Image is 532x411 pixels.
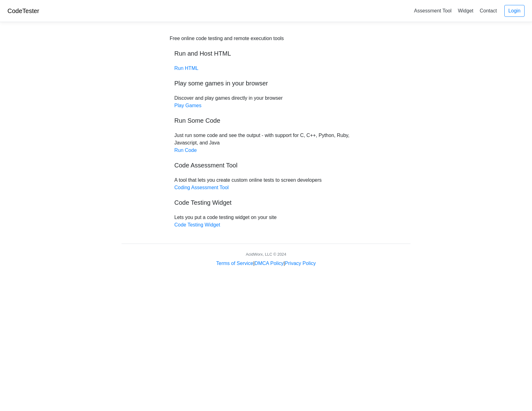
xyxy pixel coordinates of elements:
a: Play Games [174,103,201,108]
a: DMCA Policy [255,261,283,266]
div: AcidWorx, LLC © 2024 [246,251,286,257]
div: | | [216,260,316,267]
h5: Code Assessment Tool [174,162,358,169]
a: Contact [477,6,499,16]
a: Widget [455,6,476,16]
a: Assessment Tool [411,6,454,16]
a: Code Testing Widget [174,222,220,227]
h5: Play some games in your browser [174,80,358,87]
div: Discover and play games directly in your browser Just run some code and see the output - with sup... [170,35,362,229]
a: Run Code [174,148,197,153]
a: Terms of Service [216,261,253,266]
h5: Run and Host HTML [174,50,358,57]
a: Coding Assessment Tool [174,185,229,190]
a: Login [504,5,525,17]
a: Run HTML [174,66,198,71]
h5: Run Some Code [174,117,358,124]
a: Privacy Policy [285,261,316,266]
div: Free online code testing and remote execution tools [170,35,284,42]
h5: Code Testing Widget [174,199,358,206]
a: CodeTester [7,7,39,14]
